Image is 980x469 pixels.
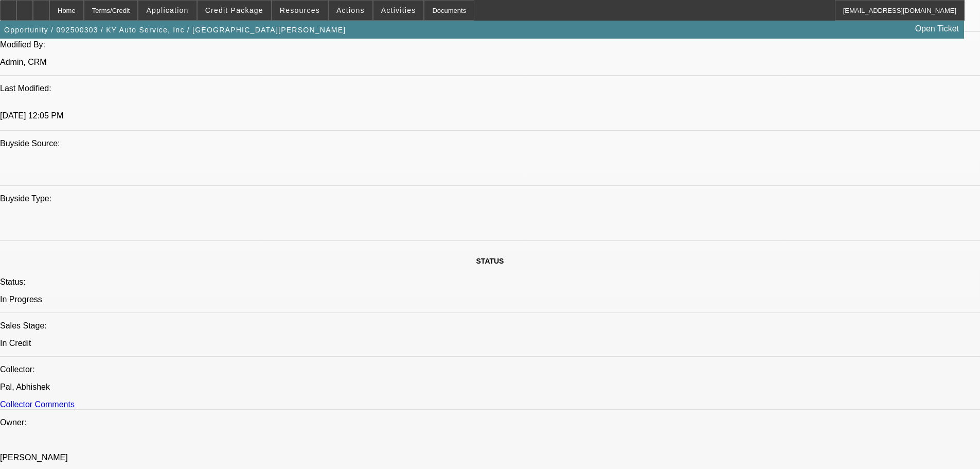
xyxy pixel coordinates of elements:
span: Activities [381,6,416,14]
button: Activities [373,1,424,20]
span: Actions [336,6,365,14]
button: Actions [329,1,372,20]
span: Application [146,6,188,14]
button: Resources [272,1,328,20]
span: Resources [280,6,320,14]
span: Credit Package [205,6,263,14]
span: Opportunity / 092500303 / KY Auto Service, Inc / [GEOGRAPHIC_DATA][PERSON_NAME] [4,26,346,34]
button: Credit Package [198,1,271,20]
button: Application [138,1,196,20]
a: Open Ticket [911,20,963,38]
span: STATUS [476,257,504,265]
